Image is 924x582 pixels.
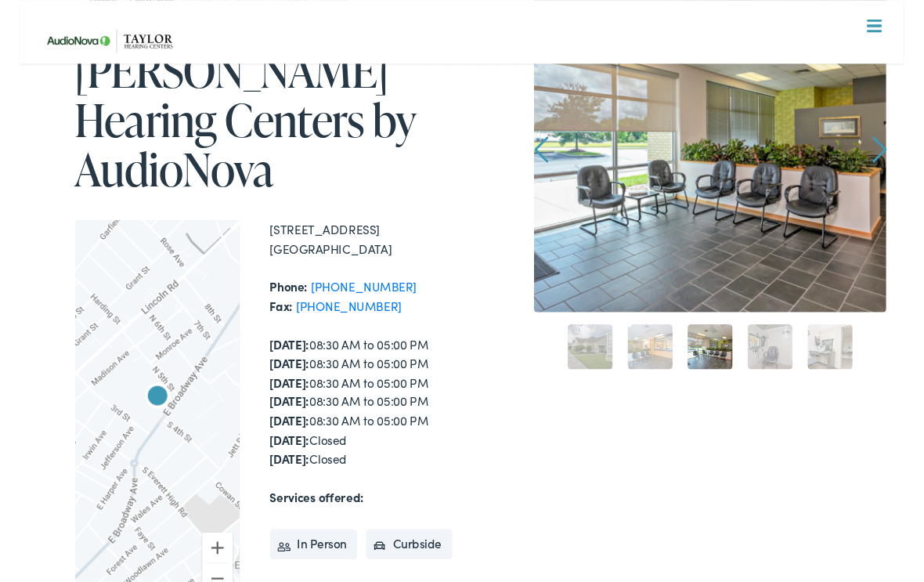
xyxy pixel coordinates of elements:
strong: [DATE]: [262,371,303,388]
strong: [DATE]: [262,410,303,428]
strong: Phone: [262,291,301,308]
strong: Fax: [262,311,286,328]
a: Next [891,143,906,171]
a: 5 [823,339,870,386]
div: Taylor Hearing Centers by AudioNova [119,391,169,441]
strong: [DATE]: [262,451,303,468]
div: [STREET_ADDRESS] [GEOGRAPHIC_DATA] [262,230,462,270]
a: [PHONE_NUMBER] [305,291,415,308]
h1: [PERSON_NAME] Hearing Centers by AudioNova [58,48,462,203]
a: What We Offer [31,63,906,111]
strong: [DATE]: [262,471,303,488]
div: 08:30 AM to 05:00 PM 08:30 AM to 05:00 PM 08:30 AM to 05:00 PM 08:30 AM to 05:00 PM 08:30 AM to 0... [262,350,462,490]
a: [PHONE_NUMBER] [289,311,399,328]
a: 4 [760,339,807,386]
strong: Services offered: [262,511,360,528]
a: 2 [635,339,682,386]
strong: [DATE]: [262,391,303,408]
a: 1 [572,339,619,386]
a: Prev [538,143,553,171]
strong: [DATE]: [262,431,303,448]
strong: [DATE]: [262,351,303,368]
a: 3 [698,339,745,386]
